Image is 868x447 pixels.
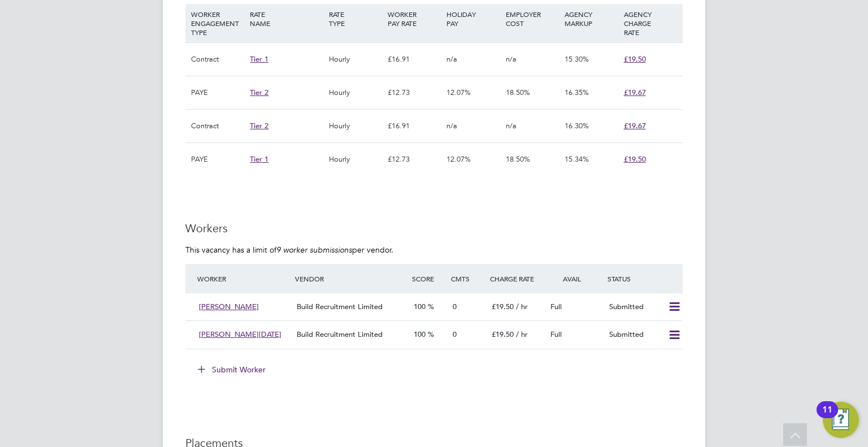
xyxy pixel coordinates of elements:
div: 11 [822,410,832,424]
div: Contract [188,110,247,142]
span: £19.67 [624,121,646,131]
span: n/a [506,121,517,131]
div: WORKER ENGAGEMENT TYPE [188,4,247,42]
div: £12.73 [385,143,444,176]
div: Status [605,268,683,289]
span: / hr [516,302,528,311]
div: Submitted [605,298,663,316]
div: AGENCY MARKUP [562,4,620,33]
span: Tier 1 [250,54,268,64]
div: Avail [546,268,605,289]
span: [PERSON_NAME] [199,302,259,311]
div: Hourly [326,110,385,142]
span: / hr [516,329,528,339]
span: 15.34% [565,154,589,164]
span: Build Recruitment Limited [297,329,383,339]
span: Tier 2 [250,88,268,97]
div: RATE NAME [247,4,325,33]
span: £19.50 [492,302,514,311]
div: PAYE [188,143,247,176]
h3: Workers [185,221,683,236]
div: Charge Rate [487,268,546,289]
div: PAYE [188,76,247,109]
span: Full [550,329,562,339]
span: Build Recruitment Limited [297,302,383,311]
span: 16.35% [565,88,589,97]
span: £19.67 [624,88,646,97]
em: 9 worker submissions [276,245,352,255]
span: 18.50% [506,154,530,164]
div: £16.91 [385,43,444,76]
span: Tier 1 [250,154,268,164]
div: Hourly [326,76,385,109]
span: 100 [414,329,426,339]
span: n/a [446,121,457,131]
span: 0 [453,302,457,311]
span: £19.50 [624,54,646,64]
div: Submitted [605,326,663,344]
p: This vacancy has a limit of per vendor. [185,245,683,255]
span: Full [550,302,562,311]
span: n/a [506,54,517,64]
span: n/a [446,54,457,64]
button: Open Resource Center, 11 new notifications [823,402,859,438]
span: [PERSON_NAME][DATE] [199,329,281,339]
div: £12.73 [385,76,444,109]
span: Tier 2 [250,121,268,131]
div: Worker [194,268,292,289]
span: 100 [414,302,426,311]
div: £16.91 [385,110,444,142]
span: 15.30% [565,54,589,64]
span: £19.50 [624,154,646,164]
span: 16.30% [565,121,589,131]
span: £19.50 [492,329,514,339]
div: Hourly [326,143,385,176]
button: Submit Worker [190,361,275,379]
span: 0 [453,329,457,339]
div: AGENCY CHARGE RATE [621,4,680,42]
div: RATE TYPE [326,4,385,33]
span: 12.07% [446,88,471,97]
div: WORKER PAY RATE [385,4,444,33]
div: Cmts [448,268,487,289]
div: Score [409,268,448,289]
span: 12.07% [446,154,471,164]
div: EMPLOYER COST [503,4,562,33]
div: Vendor [292,268,409,289]
div: Hourly [326,43,385,76]
div: HOLIDAY PAY [444,4,502,33]
span: 18.50% [506,88,530,97]
div: Contract [188,43,247,76]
